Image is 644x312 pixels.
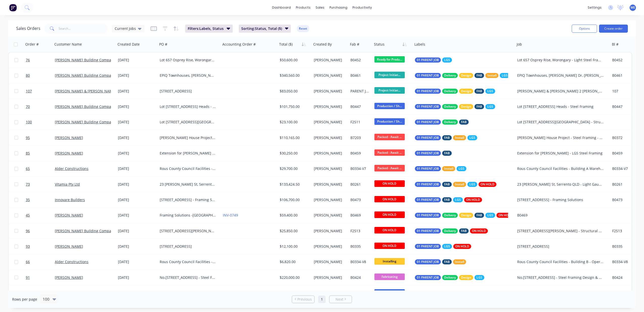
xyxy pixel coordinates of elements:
span: ON HOLD [481,182,494,187]
span: Delivery [444,73,456,78]
span: ON HOLD [466,197,480,202]
span: ON HOLD [374,211,405,218]
span: 01 PARENT JOB [417,73,439,78]
div: Extension for [PERSON_NAME] - LGS Steel Framing [160,151,216,156]
div: B0461 [612,73,629,78]
a: 100 [26,114,55,130]
div: Accounting Order # [222,42,256,47]
span: 01 PARENT JOB [417,89,439,94]
img: Factory [9,4,17,11]
div: [DATE] [118,135,156,140]
div: [STREET_ADDRESS][PERSON_NAME] - Structural Steel - Rev 2 [160,228,216,233]
span: Rows per page [12,297,37,302]
div: $340,560.00 [280,73,308,78]
span: Design [461,275,471,280]
div: Lot [STREET_ADDRESS] Heads - Steel Framing [160,104,216,109]
span: 01 PARENT JOB [417,197,439,202]
div: $6,820.00 [280,259,308,264]
span: 01 PARENT JOB [417,182,439,187]
span: 01 PARENT JOB [417,259,439,264]
div: Created By [313,42,332,47]
button: 01 PARENT JOBLGSON HOLD [415,244,471,249]
div: [STREET_ADDRESS] - Framing Solutions [160,197,216,202]
span: ON HOLD [455,244,469,249]
div: $220,000.00 [280,275,308,280]
span: Next [336,297,343,302]
div: productivity [350,4,374,11]
button: 01 PARENT JOBLGS [415,57,452,63]
div: Job [517,42,522,47]
span: Packed - Await ... [374,134,405,140]
ul: Pagination [290,296,354,303]
div: B0452 [612,57,629,63]
span: 35 [26,197,30,202]
div: Rous County Council Facilities - Building A Warehouse - Additional Wall Framing VAR 07 [160,166,216,171]
span: LGS [487,213,493,218]
div: settings [585,4,604,11]
span: LGS [459,166,464,171]
div: $110,165.00 [280,135,308,140]
div: $25,850.00 [280,228,308,233]
a: Previous page [292,297,314,302]
button: 01 PARENT JOBFABInstallLGS [415,135,477,140]
span: FAB [461,228,467,233]
a: [PERSON_NAME] Building Company Pty Ltd [55,120,128,124]
span: FAB [476,89,482,94]
button: 01 PARENT JOBDeliveryFABON HOLD [415,228,488,233]
div: $12,100.00 [280,244,308,249]
div: 107 [612,89,629,94]
a: [PERSON_NAME] [55,213,83,218]
span: LGS [469,182,475,187]
span: 45 [26,213,30,218]
div: B0447 [612,104,629,109]
span: Ready for Produ... [374,56,405,63]
div: B0469 [350,213,369,218]
a: INV-0749 [223,213,238,218]
div: [PERSON_NAME] [314,197,345,202]
span: 65 [26,166,30,171]
span: Delivery [444,213,456,218]
div: [PERSON_NAME] [314,166,345,171]
div: Customer Name [54,42,82,47]
div: B0459 [350,151,369,156]
a: Next page [329,297,352,302]
div: B7203 [350,135,369,140]
span: Production / Sh... [374,118,405,125]
span: LGS [487,89,493,94]
span: LGS [455,197,461,202]
div: B0459 [612,151,629,156]
div: [DATE] [118,57,156,63]
span: 96 [26,228,30,233]
a: 35 [26,192,55,207]
div: B0424 [350,275,369,280]
span: ON HOLD [498,213,512,218]
div: Lot [STREET_ADDRESS] Heads - Steel Framing [517,104,604,109]
span: Install [455,182,464,187]
span: Install [444,166,453,171]
div: PARENT JOB CARD [350,89,369,94]
a: Innovare Builders [55,197,85,202]
div: [PERSON_NAME] [314,213,345,218]
a: 93 [26,239,55,254]
span: Install [455,135,464,140]
div: [STREET_ADDRESS] [160,244,216,249]
div: [STREET_ADDRESS] - Framing Solutions [517,197,604,202]
span: ON HOLD [374,243,405,249]
div: [STREET_ADDRESS] [160,89,216,94]
a: Alder Constructions [55,259,88,264]
span: 01 PARENT JOB [417,244,439,249]
div: [DATE] [118,151,156,156]
a: Vitamia Pty Ltd [55,182,80,187]
div: B0335 [612,244,629,249]
button: Create order [599,25,628,33]
span: FAB [476,73,482,78]
div: [DATE] [118,259,156,264]
span: 01 PARENT JOB [417,120,439,125]
span: Production / Sh... [374,103,405,109]
span: FAB [444,135,450,140]
div: [PERSON_NAME] [314,89,345,94]
button: 01 PARENT JOBDeliveryDesignFABInstallLGS [415,73,510,78]
button: 01 PARENT JOBDeliveryDesignFABLGSON HOLD [415,213,514,218]
div: Total ($) [279,42,293,47]
button: 01 PARENT JOBDeliveryDesignLGS [415,275,484,280]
